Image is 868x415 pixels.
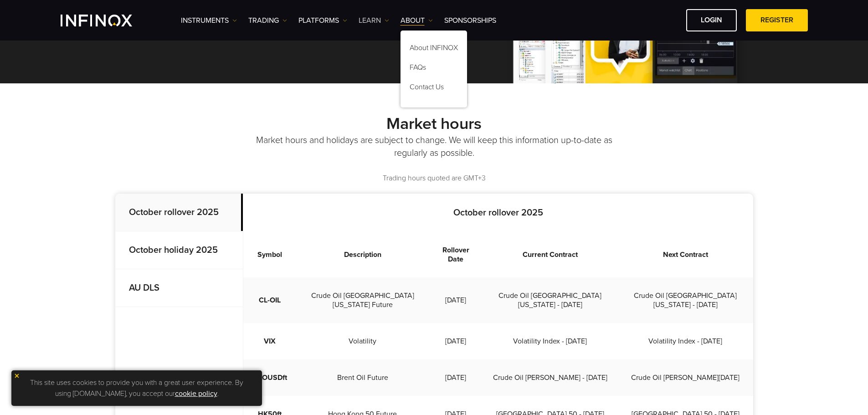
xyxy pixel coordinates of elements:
td: Crude Oil [GEOGRAPHIC_DATA][US_STATE] Future [296,277,429,323]
a: PLATFORMS [298,15,347,26]
a: REGISTER [746,9,808,31]
th: Current Contract [483,232,618,277]
td: Brent Oil Future [296,359,429,396]
td: VIX [243,323,296,359]
a: TRADING [248,15,287,26]
th: Symbol [243,232,296,277]
td: UKOUSDft [243,359,296,396]
td: Crude Oil [GEOGRAPHIC_DATA][US_STATE] - [DATE] [483,277,618,323]
a: Contact Us [401,79,467,98]
img: yellow close icon [14,373,20,379]
a: About INFINOX [401,40,467,59]
td: CL-OIL [243,277,296,323]
a: LOGIN [686,9,737,31]
td: Crude Oil [PERSON_NAME] - [DATE] [483,359,618,396]
p: Trading hours quoted are GMT+3 [115,173,753,184]
a: Instruments [181,15,237,26]
td: Volatility Index - [DATE] [618,323,753,359]
a: INFINOX Logo [61,15,154,26]
a: SPONSORSHIPS [444,15,496,26]
strong: October holiday 2025 [129,245,218,256]
strong: October rollover 2025 [453,207,543,218]
a: ABOUT [401,15,433,26]
th: Next Contract [618,232,753,277]
td: Volatility [296,323,429,359]
p: Market hours and holidays are subject to change. We will keep this information up-to-date as regu... [254,134,614,159]
a: Learn [359,15,389,26]
strong: Market hours [386,114,482,133]
p: This site uses cookies to provide you with a great user experience. By using [DOMAIN_NAME], you a... [16,375,257,401]
td: Crude Oil [PERSON_NAME][DATE] [618,359,753,396]
th: Rollover Date [429,232,483,277]
strong: AU DLS [129,282,159,293]
td: [DATE] [429,277,483,323]
td: Volatility Index - [DATE] [483,323,618,359]
a: FAQs [401,59,467,79]
th: Description [296,232,429,277]
strong: October rollover 2025 [129,207,219,218]
td: [DATE] [429,359,483,396]
td: Crude Oil [GEOGRAPHIC_DATA][US_STATE] - [DATE] [618,277,753,323]
a: cookie policy [175,389,217,398]
td: [DATE] [429,323,483,359]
